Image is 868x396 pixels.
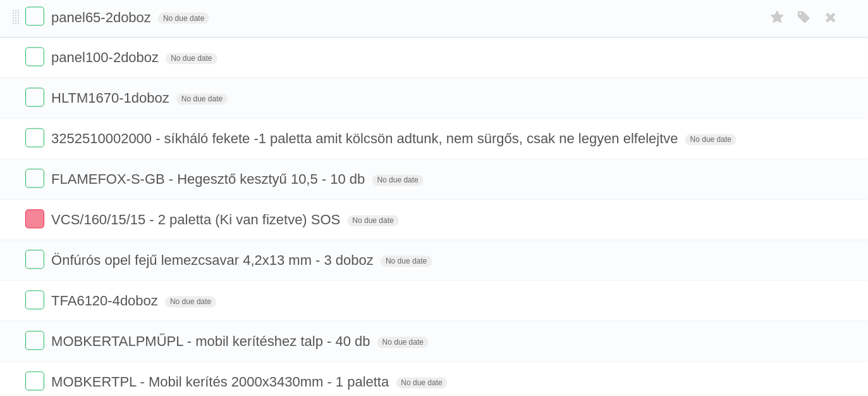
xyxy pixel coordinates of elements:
[25,88,44,107] label: Done
[348,215,399,227] span: No due date
[25,331,44,350] label: Done
[51,172,368,188] span: FLAMEFOX-S-GB - Hegesztő kesztyű 10,5 - 10 db
[25,372,44,391] label: Done
[51,10,154,25] span: panel65-2doboz
[25,291,44,310] label: Done
[25,129,44,148] label: Done
[51,212,343,228] span: VCS/160/15/15 - 2 paletta (Ki van fizetve) SOS
[51,293,161,309] span: TFA6120-4doboz
[766,7,790,28] label: Star task
[25,48,44,67] label: Done
[51,253,377,269] span: Önfúrós opel fejű lemezcsavar 4,2x13 mm - 3 doboz
[25,7,44,26] label: Done
[166,53,217,65] span: No due date
[176,94,228,105] span: No due date
[51,91,173,106] span: HLTM1670-1doboz
[25,250,44,269] label: Done
[51,131,682,147] span: 3252510002000 - síkháló fekete -1 paletta amit kölcsön adtunk, nem sürgős, csak ne legyen elfelejtve
[381,256,432,267] span: No due date
[158,13,209,24] span: No due date
[685,134,737,146] span: No due date
[165,297,216,308] span: No due date
[396,378,448,389] span: No due date
[377,337,429,348] span: No due date
[51,334,374,350] span: MOBKERTALPMŰPL - mobil kerítéshez talp - 40 db
[25,169,44,188] label: Done
[25,210,44,229] label: Done
[51,50,162,66] span: panel100-2doboz
[51,374,392,390] span: MOBKERTPL - Mobil kerítés 2000x3430mm - 1 paletta
[372,175,424,186] span: No due date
